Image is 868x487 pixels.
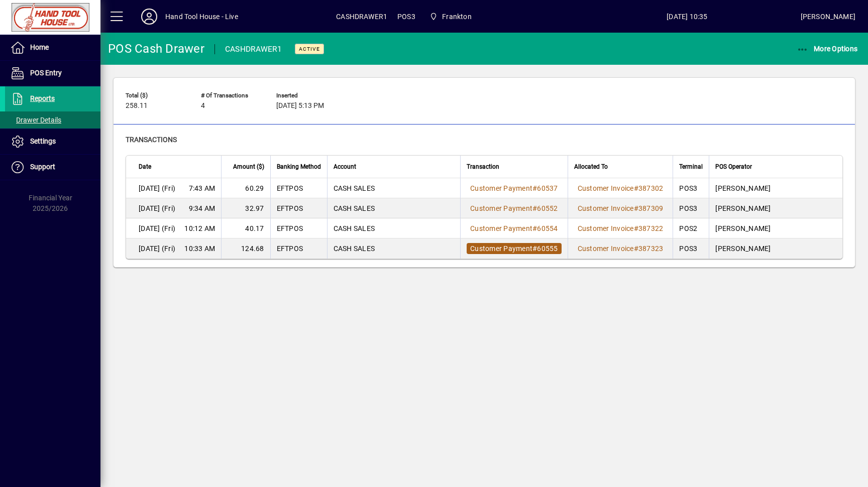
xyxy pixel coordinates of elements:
td: 32.97 [221,198,270,218]
a: Customer Invoice#387322 [574,223,667,234]
a: Settings [5,129,100,154]
span: [DATE] (Fri) [139,243,175,254]
span: 10:33 AM [184,243,215,254]
span: Transaction [467,161,499,172]
span: Allocated To [574,161,608,172]
span: # [634,184,638,192]
span: 60552 [537,204,558,212]
span: 60537 [537,184,558,192]
span: Customer Invoice [578,245,634,253]
span: POS3 [397,9,415,25]
span: 60554 [537,224,558,232]
td: EFTPOS [270,238,327,259]
span: 7:43 AM [189,183,215,193]
a: Customer Payment#60555 [467,243,562,254]
td: CASH SALES [327,198,461,218]
span: 9:34 AM [189,203,215,213]
td: POS3 [673,238,709,259]
span: # [634,204,638,212]
span: Amount ($) [233,161,264,172]
td: POS3 [673,198,709,218]
span: # [532,184,537,192]
a: Customer Payment#60554 [467,223,562,234]
a: Home [5,35,100,60]
span: 387323 [638,245,664,253]
td: 40.17 [221,218,270,238]
td: EFTPOS [270,198,327,218]
span: 10:12 AM [184,223,215,233]
a: Customer Invoice#387302 [574,183,667,194]
td: CASH SALES [327,218,461,238]
button: Profile [133,8,165,26]
span: Account [334,161,356,172]
span: [DATE] 5:13 PM [276,102,324,110]
td: [PERSON_NAME] [709,198,842,218]
span: # of Transactions [201,92,261,99]
a: Customer Payment#60552 [467,203,562,214]
span: # [532,204,537,212]
a: Support [5,155,100,180]
td: CASH SALES [327,238,461,259]
span: # [634,245,638,253]
span: [DATE] 10:35 [574,9,801,25]
span: Customer Payment [470,204,532,212]
span: 4 [201,102,205,110]
div: [PERSON_NAME] [801,9,855,25]
span: Transactions [126,136,177,144]
span: # [532,245,537,253]
span: Inserted [276,92,337,99]
span: Frankton [425,8,476,26]
span: # [634,224,638,232]
span: Customer Payment [470,245,532,253]
span: Drawer Details [10,116,61,124]
td: [PERSON_NAME] [709,178,842,198]
span: POS Operator [715,161,752,172]
span: 387322 [638,224,664,232]
td: EFTPOS [270,218,327,238]
td: EFTPOS [270,178,327,198]
span: POS Entry [30,69,62,77]
td: CASH SALES [327,178,461,198]
span: Settings [30,137,56,145]
span: Terminal [679,161,703,172]
span: [DATE] (Fri) [139,223,175,233]
div: CASHDRAWER1 [225,41,282,57]
td: 124.68 [221,238,270,259]
td: [PERSON_NAME] [709,238,842,259]
a: Customer Invoice#387323 [574,243,667,254]
span: Frankton [442,9,471,25]
a: Drawer Details [5,111,100,129]
span: Customer Invoice [578,204,634,212]
span: Customer Invoice [578,224,634,232]
span: CASHDRAWER1 [336,9,387,25]
span: 387302 [638,184,664,192]
span: [DATE] (Fri) [139,183,175,193]
button: More Options [794,40,860,58]
span: # [532,224,537,232]
span: 258.11 [126,102,148,110]
span: 60555 [537,245,558,253]
span: Home [30,43,49,51]
span: Total ($) [126,92,186,99]
td: 60.29 [221,178,270,198]
span: Active [299,46,320,52]
span: Support [30,163,55,171]
span: 387309 [638,204,664,212]
a: POS Entry [5,61,100,86]
td: POS2 [673,218,709,238]
div: POS Cash Drawer [108,41,204,57]
span: Customer Invoice [578,184,634,192]
span: More Options [797,45,858,53]
span: Date [139,161,151,172]
span: Customer Payment [470,184,532,192]
a: Customer Invoice#387309 [574,203,667,214]
span: Reports [30,94,55,102]
a: Customer Payment#60537 [467,183,562,194]
td: [PERSON_NAME] [709,218,842,238]
span: Customer Payment [470,224,532,232]
span: [DATE] (Fri) [139,203,175,213]
span: Banking Method [277,161,321,172]
div: Hand Tool House - Live [165,9,238,25]
td: POS3 [673,178,709,198]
